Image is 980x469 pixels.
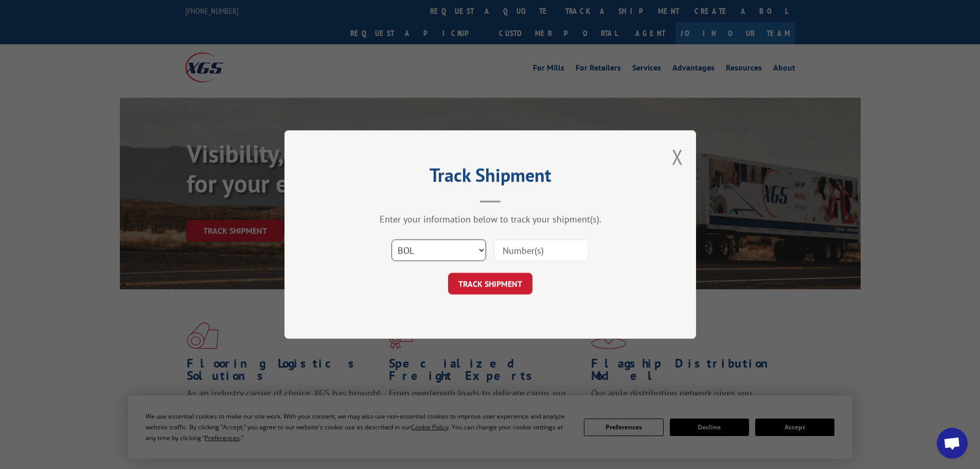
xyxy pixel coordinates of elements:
input: Number(s) [494,239,589,261]
h2: Track Shipment [336,168,645,187]
div: Open chat [937,428,968,459]
button: Close modal [672,143,683,170]
button: TRACK SHIPMENT [448,273,532,294]
div: Enter your information below to track your shipment(s). [336,213,645,225]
